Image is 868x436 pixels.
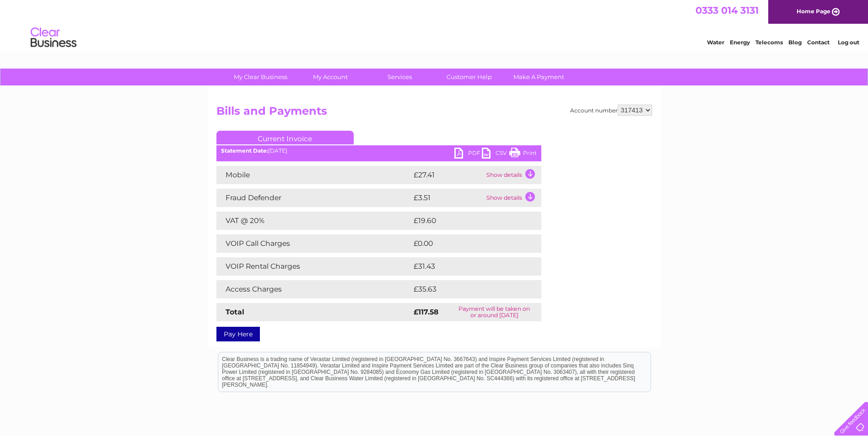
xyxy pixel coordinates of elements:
a: PDF [454,148,482,161]
td: £31.43 [411,257,522,276]
a: Services [362,69,437,85]
a: 0333 014 3131 [695,5,759,16]
div: [DATE] [216,148,541,154]
div: Clear Business is a trading name of Verastar Limited (registered in [GEOGRAPHIC_DATA] No. 3667643... [218,5,651,44]
td: Access Charges [216,280,411,298]
b: Statement Date: [221,147,268,154]
a: Telecoms [755,39,783,46]
a: Customer Help [431,69,507,85]
a: Current Invoice [216,131,354,144]
td: VOIP Rental Charges [216,257,411,276]
strong: £117.58 [414,308,438,316]
a: My Clear Business [223,69,298,85]
td: Show details [484,189,541,207]
td: £27.41 [411,166,484,184]
div: Account number [570,105,652,116]
a: Contact [807,39,830,46]
a: Print [509,148,537,161]
strong: Total [226,308,244,316]
td: £19.60 [411,212,523,230]
td: Fraud Defender [216,189,411,207]
a: Water [707,39,724,46]
td: VOIP Call Charges [216,234,411,253]
a: Blog [788,39,802,46]
td: Show details [484,166,541,184]
a: Log out [838,39,859,46]
td: Payment will be taken on or around [DATE] [447,303,541,321]
td: VAT @ 20% [216,212,411,230]
a: Energy [730,39,750,46]
td: Mobile [216,166,411,184]
td: £3.51 [411,189,484,207]
a: My Account [292,69,368,85]
a: Make A Payment [501,69,577,85]
td: £35.63 [411,280,523,298]
img: logo.png [30,24,77,52]
a: Pay Here [216,327,260,341]
td: £0.00 [411,234,520,253]
h2: Bills and Payments [216,105,652,122]
a: CSV [482,148,509,161]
